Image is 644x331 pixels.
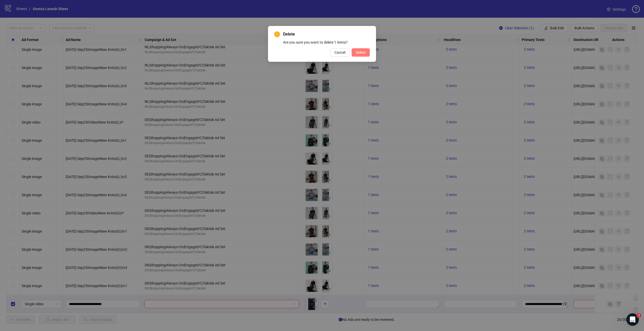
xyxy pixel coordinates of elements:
[283,39,370,45] div: Are you sure you want to delete 1 items?
[626,313,639,326] iframe: Intercom live chat
[283,31,370,37] span: Delete
[330,48,350,57] button: Cancel
[334,50,345,55] span: Cancel
[637,313,641,318] span: 1
[352,48,370,57] button: Delete
[274,31,280,37] span: exclamation-circle
[356,50,366,55] span: Delete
